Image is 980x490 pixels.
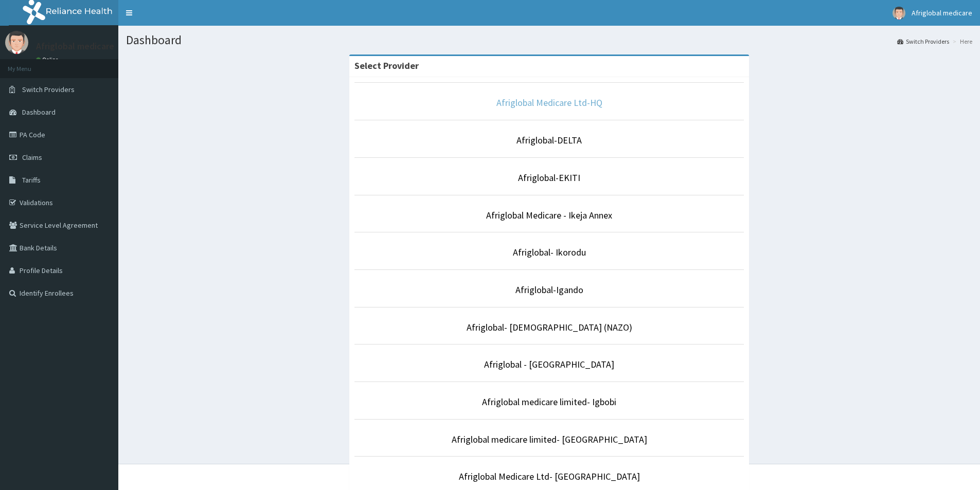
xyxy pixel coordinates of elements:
h1: Dashboard [126,33,972,47]
a: Afriglobal-Igando [515,284,583,296]
a: Afriglobal Medicare - Ikeja Annex [486,209,612,221]
a: Afriglobal - [GEOGRAPHIC_DATA] [484,358,614,370]
a: Afriglobal medicare limited- [GEOGRAPHIC_DATA] [452,433,647,445]
strong: Select Provider [354,60,419,71]
a: Afriglobal Medicare Ltd-HQ [496,97,602,108]
a: Afriglobal- [DEMOGRAPHIC_DATA] (NAZO) [467,321,632,333]
a: Afriglobal medicare limited- Igbobi [482,396,616,408]
a: Afriglobal- Ikorodu [513,246,586,258]
a: Afriglobal Medicare Ltd- [GEOGRAPHIC_DATA] [459,470,640,482]
a: Afriglobal-EKITI [518,172,580,184]
span: Dashboard [22,107,56,117]
span: Claims [22,153,42,162]
p: Afriglobal medicare [36,42,114,51]
img: User Image [5,31,28,54]
a: Switch Providers [897,37,949,46]
img: User Image [893,7,905,20]
span: Switch Providers [22,85,75,94]
span: Afriglobal medicare [912,8,972,17]
a: Afriglobal-DELTA [516,134,582,146]
li: Here [950,37,972,46]
a: Online [36,56,61,63]
span: Tariffs [22,175,41,185]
